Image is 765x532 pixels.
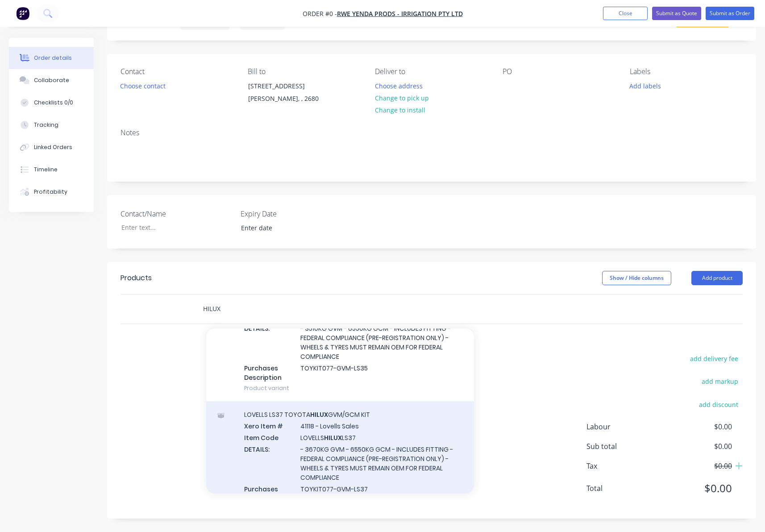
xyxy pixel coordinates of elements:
button: Choose address [370,79,427,91]
div: Timeline [34,166,58,174]
button: Collaborate [9,69,94,91]
span: Sub total [586,441,666,452]
span: $0.00 [666,441,732,452]
span: Labour [586,421,666,432]
div: Deliver to [375,67,488,76]
input: Enter date [235,221,346,235]
div: Collaborate [34,76,69,84]
div: [STREET_ADDRESS][PERSON_NAME], , 2680 [241,79,330,108]
div: [STREET_ADDRESS] [248,80,322,92]
button: add markup [697,375,743,387]
div: Checklists 0/0 [34,99,73,107]
label: Expiry Date [241,208,352,219]
span: Order #0 - [303,9,337,18]
div: Bill to [248,67,361,76]
button: Submit as Order [706,7,754,20]
span: Tax [586,461,666,471]
button: Add product [691,271,743,285]
span: Total [586,483,666,494]
label: Contact/Name [121,208,232,219]
div: Linked Orders [34,143,72,151]
div: [PERSON_NAME], , 2680 [248,92,322,105]
button: Tracking [9,114,94,136]
button: Checklists 0/0 [9,91,94,114]
button: Order details [9,47,94,69]
button: Close [603,7,648,20]
button: Linked Orders [9,136,94,158]
button: Add labels [625,79,666,91]
button: Change to install [370,104,430,116]
div: Notes [121,129,743,137]
img: Factory [16,7,29,20]
button: Timeline [9,158,94,181]
button: Show / Hide columns [602,271,671,285]
div: Tracking [34,121,58,129]
button: Submit as Quote [652,7,701,20]
button: add discount [694,398,743,410]
div: Products [121,273,152,283]
span: $0.00 [666,461,732,471]
a: RWE Yenda Prods - Irrigation PTY LTD [337,9,463,18]
div: Order details [34,54,72,62]
div: PO [503,67,615,76]
span: $0.00 [666,421,732,432]
button: add delivery fee [685,353,743,365]
button: Profitability [9,181,94,203]
span: $0.00 [666,480,732,496]
div: Profitability [34,188,67,196]
button: Choose contact [116,79,170,91]
input: Start typing to add a product... [203,300,381,318]
div: Labels [630,67,743,76]
button: Change to pick up [370,92,433,104]
div: Contact [121,67,233,76]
